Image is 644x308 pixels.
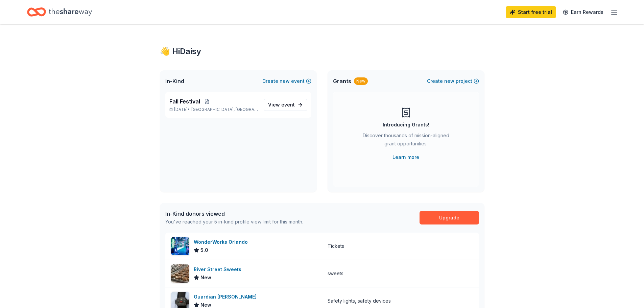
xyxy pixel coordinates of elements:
img: Image for WonderWorks Orlando [171,237,189,255]
div: Safety lights, safety devices [328,297,391,305]
div: Discover thousands of mission-aligned grant opportunities. [360,132,452,150]
div: sweets [328,269,343,278]
a: Start free trial [506,6,556,18]
span: 5.0 [200,246,208,254]
a: Upgrade [420,211,479,224]
div: River Street Sweets [194,265,244,274]
div: 👋 Hi Daisy [160,46,484,57]
p: [DATE] • [169,107,258,112]
div: You've reached your 5 in-kind profile view limit for this month. [165,218,303,226]
a: Learn more [392,153,419,161]
button: Createnewproject [427,77,479,85]
div: New [354,77,368,85]
span: Fall Festival [169,97,200,105]
a: Earn Rewards [559,6,607,18]
button: Createnewevent [262,77,311,85]
span: [GEOGRAPHIC_DATA], [GEOGRAPHIC_DATA] [191,107,258,112]
div: Guardian [PERSON_NAME] [194,293,259,301]
img: Image for River Street Sweets [171,264,189,283]
div: In-Kind donors viewed [165,210,303,218]
div: Tickets [328,242,344,250]
span: View [268,101,295,109]
span: event [281,102,295,108]
a: Home [27,4,92,20]
span: new [280,77,290,85]
div: WonderWorks Orlando [194,238,251,246]
span: new [444,77,454,85]
span: Grants [333,77,351,85]
a: View event [264,99,307,111]
span: In-Kind [165,77,184,85]
div: Introducing Grants! [383,121,429,129]
span: New [200,274,211,282]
